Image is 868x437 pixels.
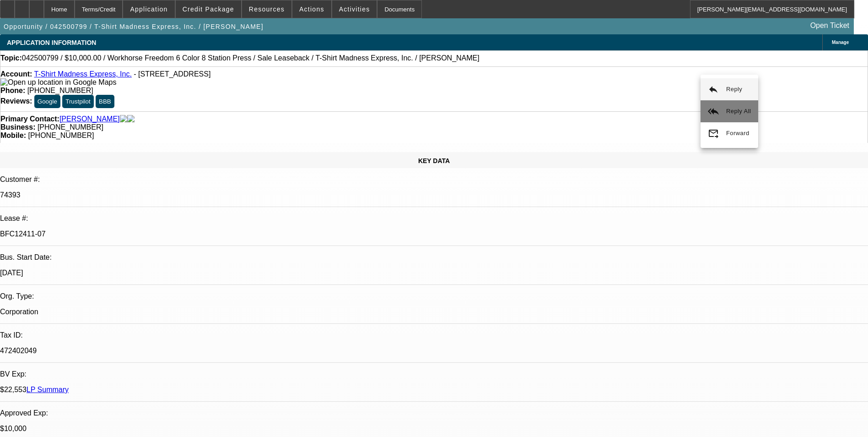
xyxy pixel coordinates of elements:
[120,115,127,123] img: facebook-icon.png
[332,0,377,18] button: Activities
[708,128,719,139] mat-icon: forward_to_inbox
[38,123,103,131] span: [PHONE_NUMBER]
[242,0,291,18] button: Resources
[0,123,35,131] strong: Business:
[418,157,450,164] span: KEY DATA
[28,131,94,139] span: [PHONE_NUMBER]
[0,97,32,105] strong: Reviews:
[134,70,210,78] span: - [STREET_ADDRESS]
[62,95,93,108] button: Trustpilot
[708,106,719,117] mat-icon: reply_all
[726,130,749,137] span: Forward
[59,115,120,123] a: [PERSON_NAME]
[249,5,285,13] span: Resources
[27,87,93,94] span: [PHONE_NUMBER]
[0,87,25,94] strong: Phone:
[0,78,116,87] img: Open up location in Google Maps
[832,40,849,45] span: Manage
[27,386,69,393] a: LP Summary
[708,84,719,95] mat-icon: reply
[22,54,480,62] span: 042500799 / $10,000.00 / Workhorse Freedom 6 Color 8 Station Press / Sale Leaseback / T-Shirt Mad...
[726,108,751,115] span: Reply All
[34,95,60,108] button: Google
[726,86,742,93] span: Reply
[4,23,264,30] span: Opportunity / 042500799 / T-Shirt Madness Express, Inc. / [PERSON_NAME]
[96,95,114,108] button: BBB
[123,0,174,18] button: Application
[292,0,331,18] button: Actions
[0,115,59,123] strong: Primary Contact:
[0,131,26,139] strong: Mobile:
[130,5,167,13] span: Application
[0,54,22,62] strong: Topic:
[7,39,96,46] span: APPLICATION INFORMATION
[299,5,324,13] span: Actions
[0,78,116,86] a: View Google Maps
[34,70,131,78] a: T-Shirt Madness Express, Inc.
[183,5,234,13] span: Credit Package
[0,70,32,78] strong: Account:
[807,18,853,33] a: Open Ticket
[339,5,370,13] span: Activities
[127,115,135,123] img: linkedin-icon.png
[176,0,241,18] button: Credit Package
